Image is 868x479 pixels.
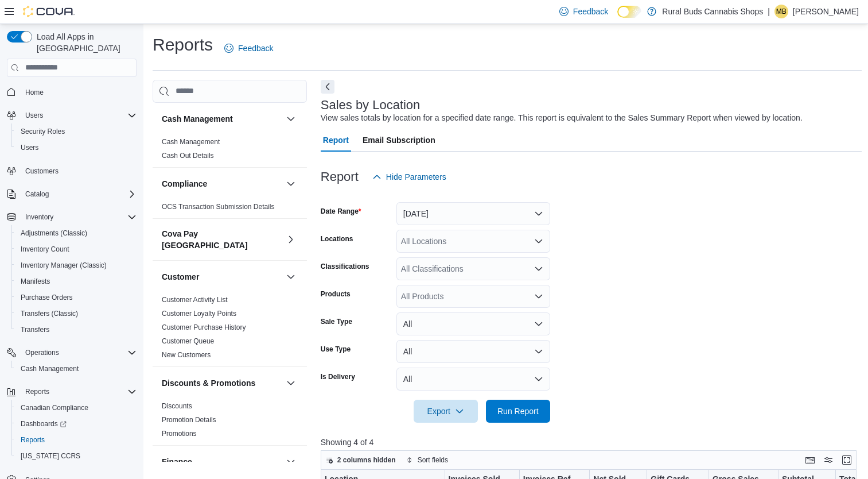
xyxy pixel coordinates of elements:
span: Users [16,141,137,154]
span: Feedback [573,6,608,17]
h3: Customer [162,271,199,283]
span: Customer Activity List [162,295,228,304]
span: Customer Purchase History [162,323,246,332]
span: Discounts [162,401,192,411]
a: Cash Out Details [162,152,214,160]
span: Customers [25,167,59,176]
span: Cash Management [16,362,137,376]
span: Cash Management [162,137,220,146]
span: Catalog [25,190,49,199]
label: Date Range [321,207,361,216]
span: Reports [16,433,137,447]
a: Discounts [162,402,192,410]
p: Rural Buds Cannabis Shops [662,5,763,18]
p: [PERSON_NAME] [793,5,859,18]
a: Promotion Details [162,416,216,424]
span: Transfers (Classic) [21,309,78,318]
span: Email Subscription [363,129,435,152]
a: Promotions [162,430,197,438]
a: Home [21,86,48,99]
button: Discounts & Promotions [284,376,298,390]
div: Customer [153,293,307,366]
span: Inventory Manager (Classic) [21,261,107,270]
a: Dashboards [11,416,141,432]
span: OCS Transaction Submission Details [162,202,275,211]
div: Cash Management [153,135,307,167]
span: Security Roles [16,125,137,138]
button: Run Report [486,400,550,423]
a: OCS Transaction Submission Details [162,203,275,211]
a: Feedback [220,37,278,60]
span: Cash Management [21,364,79,373]
span: Customer Loyalty Points [162,309,236,318]
span: Report [323,129,349,152]
h3: Compliance [162,178,207,190]
button: Home [2,84,141,101]
span: Users [25,111,43,120]
button: Users [21,109,48,122]
a: Inventory Count [16,242,74,256]
span: Inventory Count [21,245,69,254]
span: Cash Out Details [162,151,214,160]
span: Sort fields [418,455,448,465]
a: Cash Management [16,362,83,376]
button: Catalog [2,186,141,202]
button: Compliance [284,177,298,191]
a: Manifests [16,275,55,288]
h3: Report [321,170,359,184]
span: Security Roles [21,127,65,136]
a: Adjustments (Classic) [16,226,92,240]
span: Dashboards [21,419,67,428]
button: All [396,368,550,391]
a: Transfers [16,323,54,337]
span: Inventory [25,213,53,222]
button: Open list of options [534,292,543,301]
a: Customer Purchase History [162,323,246,331]
h1: Reports [153,33,213,56]
span: Customers [21,164,137,178]
a: Inventory Manager (Classic) [16,258,111,272]
button: Open list of options [534,237,543,246]
button: Discounts & Promotions [162,377,282,389]
div: Discounts & Promotions [153,399,307,445]
h3: Finance [162,456,192,468]
button: Purchase Orders [11,289,141,306]
span: Feedback [238,43,273,54]
button: Inventory Count [11,241,141,257]
span: Transfers [21,325,49,334]
button: Export [414,400,478,423]
button: Cova Pay [GEOGRAPHIC_DATA] [284,233,298,246]
span: Adjustments (Classic) [16,226,137,240]
button: All [396,340,550,363]
label: Sale Type [321,317,352,326]
span: Purchase Orders [16,291,137,304]
button: Inventory Manager (Classic) [11,257,141,273]
a: [US_STATE] CCRS [16,449,85,463]
button: Manifests [11,273,141,289]
p: Showing 4 of 4 [321,436,862,448]
button: [US_STATE] CCRS [11,448,141,464]
label: Products [321,289,351,299]
div: View sales totals by location for a specified date range. This report is equivalent to the Sales ... [321,112,803,124]
span: Dashboards [16,417,137,431]
button: 2 columns hidden [321,453,400,467]
button: Cova Pay [GEOGRAPHIC_DATA] [162,228,282,251]
a: Cash Management [162,138,220,146]
h3: Cash Management [162,113,233,125]
a: New Customers [162,351,211,359]
button: All [396,312,550,335]
button: Inventory [21,210,58,224]
a: Customers [21,164,63,178]
span: Catalog [21,187,137,201]
div: Compliance [153,200,307,218]
span: Reports [21,385,137,399]
button: Customers [2,163,141,179]
a: Canadian Compliance [16,401,93,415]
span: New Customers [162,350,211,360]
span: Purchase Orders [21,293,73,302]
button: Inventory [2,209,141,225]
span: Operations [21,346,137,360]
span: Manifests [21,277,50,286]
span: MB [776,5,787,18]
span: [US_STATE] CCRS [21,451,80,461]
